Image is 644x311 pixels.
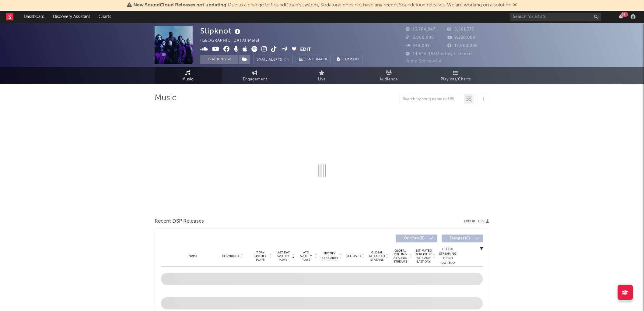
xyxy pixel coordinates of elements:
span: Benchmark [304,56,327,63]
input: Search for artists [510,13,601,21]
a: Playlists/Charts [422,67,489,84]
span: Summary [341,58,359,61]
span: 14,546,483 Monthly Listeners [406,52,473,56]
div: Slipknot [200,26,242,36]
a: Live [289,67,355,84]
a: Audience [355,67,422,84]
span: 8,561,375 [448,27,474,31]
button: Summary [334,55,363,64]
em: On [284,58,289,62]
span: Spotify Popularity [321,251,339,260]
span: Copyright [222,254,240,258]
span: Last Day Spotify Plays [275,251,291,262]
div: Global Streaming Trend (Last 60D) [439,247,457,265]
input: Search by song name or URL [400,97,464,102]
div: Name [173,254,213,258]
span: Originals ( 0 ) [400,237,428,240]
a: Charts [94,11,115,23]
div: [GEOGRAPHIC_DATA] | Metal [200,37,266,44]
a: Discovery Assistant [49,11,94,23]
span: 3,900,000 [406,36,434,40]
a: Engagement [222,67,289,84]
span: Engagement [243,76,267,83]
div: 99 + [621,12,628,17]
span: 249,009 [406,44,430,48]
span: : Due to a change to SoundCloud's system, Sodatone does not have any recent Soundcloud releases. ... [134,3,512,8]
button: Features(0) [442,235,483,242]
span: Recent DSP Releases [155,218,204,225]
span: Global Rolling 7D Audio Streams [392,249,409,263]
span: Features ( 0 ) [446,237,474,240]
span: Audience [380,76,398,83]
span: Music [183,76,194,83]
span: Live [318,76,326,83]
span: Global ATD Audio Streams [369,251,385,262]
button: Tracking [200,55,238,64]
a: Benchmark [296,55,331,64]
span: 9,230,000 [448,36,476,40]
a: Music [155,67,222,84]
span: Jump Score: 46.4 [406,59,442,63]
span: Released [346,254,361,258]
span: Dismiss [513,3,517,8]
button: Edit [300,46,311,54]
span: Estimated % Playlist Streams Last Day [415,249,432,263]
span: New SoundCloud Releases not updating [134,3,227,8]
a: Dashboard [19,11,49,23]
span: 17,000,000 [448,44,478,48]
button: 99+ [619,14,623,19]
span: 7 Day Spotify Plays [252,251,268,262]
button: Export CSV [464,220,489,223]
span: ATD Spotify Plays [298,251,314,262]
span: 13,784,847 [406,27,436,31]
span: Playlists/Charts [441,76,471,83]
button: Email AlertsOn [253,55,293,64]
button: Originals(0) [396,235,437,242]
